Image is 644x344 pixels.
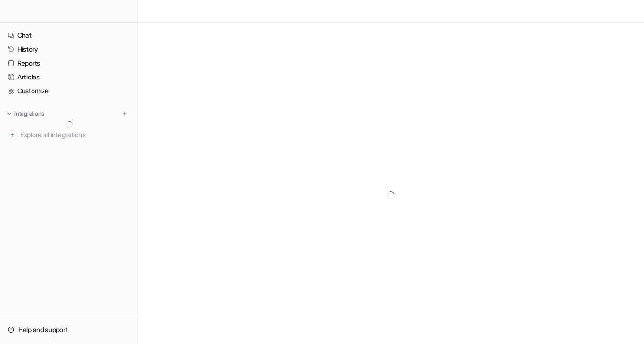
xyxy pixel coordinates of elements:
[122,111,128,117] img: menu_add.svg
[4,109,47,119] button: Integrations
[4,128,133,142] a: Explore all integrations
[14,110,44,118] p: Integrations
[4,43,133,56] a: History
[4,70,133,84] a: Articles
[8,130,17,140] img: explore all integrations
[4,29,133,42] a: Chat
[6,111,12,117] img: expand menu
[20,127,130,143] span: Explore all integrations
[4,56,133,70] a: Reports
[4,323,133,336] a: Help and support
[4,84,133,98] a: Customize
